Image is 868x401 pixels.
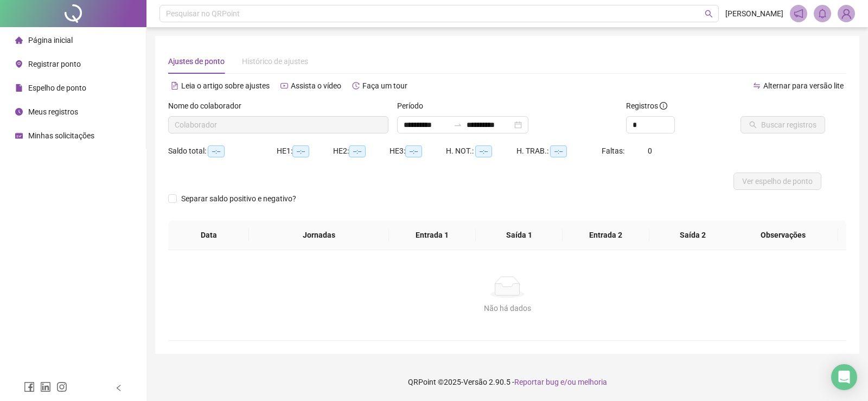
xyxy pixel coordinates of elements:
div: Saldo total: [168,145,277,157]
span: info-circle [660,102,667,110]
span: --:-- [208,145,225,157]
span: environment [15,60,23,68]
span: Espelho de ponto [28,84,86,92]
span: youtube [280,82,288,90]
div: HE 3: [390,145,446,157]
footer: QRPoint © 2025 - 2.90.5 - [146,363,868,401]
span: [PERSON_NAME] [725,8,783,20]
span: left [115,384,123,392]
div: HE 1: [277,145,333,157]
button: Ver espelho de ponto [733,173,821,190]
span: to [454,120,462,129]
span: bell [818,9,827,18]
th: Entrada 2 [563,220,649,250]
span: file-text [171,82,178,90]
span: Observações [737,229,829,241]
span: Página inicial [28,36,73,44]
span: --:-- [292,145,309,157]
span: Faça um tour [362,81,407,90]
span: history [352,82,360,90]
span: swap-right [454,120,462,129]
div: Open Intercom Messenger [831,364,857,390]
span: 0 [648,147,652,155]
span: file [15,84,23,92]
div: HE 2: [333,145,390,157]
span: Assista o vídeo [291,81,341,90]
span: Registros [626,100,667,112]
th: Saída 1 [476,220,563,250]
span: --:-- [405,145,422,157]
div: H. NOT.: [446,145,516,157]
th: Saída 2 [649,220,736,250]
span: Leia o artigo sobre ajustes [181,81,270,90]
th: Entrada 1 [389,220,476,250]
span: instagram [56,381,67,392]
span: linkedin [40,381,51,392]
span: schedule [15,132,23,139]
span: Reportar bug e/ou melhoria [514,378,607,386]
th: Observações [728,220,838,250]
label: Nome do colaborador [168,100,248,112]
span: Alternar para versão lite [763,81,844,90]
span: clock-circle [15,108,23,116]
span: Faltas: [602,147,626,155]
span: Meus registros [28,107,78,116]
div: H. TRAB.: [516,145,601,157]
span: Versão [463,378,487,386]
span: --:-- [349,145,366,157]
span: --:-- [475,145,492,157]
span: Minhas solicitações [28,131,94,140]
span: Histórico de ajustes [242,57,308,66]
span: facebook [24,381,35,392]
span: --:-- [550,145,567,157]
span: Separar saldo positivo e negativo? [177,193,301,205]
div: Não há dados [181,302,833,314]
th: Data [168,220,249,250]
button: Buscar registros [741,116,825,133]
span: home [15,36,23,44]
span: notification [794,9,803,18]
span: swap [753,82,761,90]
span: Ajustes de ponto [168,57,225,66]
span: Registrar ponto [28,60,81,68]
label: Período [397,100,430,112]
span: search [705,10,713,18]
img: 89833 [838,5,854,22]
th: Jornadas [249,220,389,250]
